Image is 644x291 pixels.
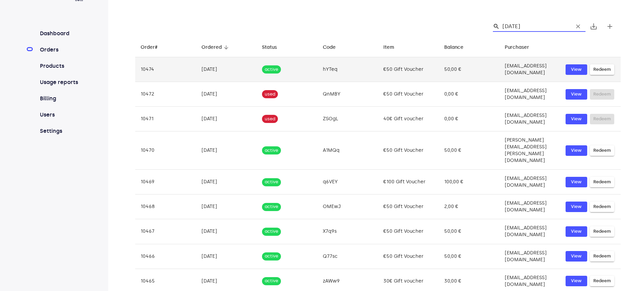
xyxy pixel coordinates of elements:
[566,276,587,286] button: View
[439,131,500,170] td: 50,00 €
[135,131,196,170] td: 10470
[378,57,439,82] td: €50 Gift Voucher
[135,244,196,269] td: 10466
[593,66,611,74] span: Redeem
[444,43,472,51] span: Balance
[590,145,614,156] button: Redeem
[378,131,439,170] td: €50 Gift Voucher
[593,147,611,154] span: Redeem
[378,107,439,131] td: 40€ Gift voucher
[39,78,84,86] a: Usage reports
[569,147,584,154] span: View
[262,253,281,259] span: active
[566,64,587,75] button: View
[569,203,584,211] span: View
[499,170,560,194] td: [EMAIL_ADDRESS][DOMAIN_NAME]
[569,90,584,98] span: View
[196,82,257,107] td: [DATE]
[223,44,229,50] span: arrow_downward
[39,127,84,135] a: Settings
[196,219,257,244] td: [DATE]
[586,18,602,35] button: Export
[196,194,257,219] td: [DATE]
[590,64,614,75] button: Redeem
[378,244,439,269] td: €50 Gift Voucher
[499,82,560,107] td: [EMAIL_ADDRESS][DOMAIN_NAME]
[602,18,618,35] button: Create new gift card
[201,43,231,51] span: Ordered
[135,107,196,131] td: 10471
[141,43,158,51] div: Order#
[569,277,584,285] span: View
[317,82,378,107] td: QnMBY
[378,82,439,107] td: €50 Gift Voucher
[262,91,278,98] span: used
[505,43,538,51] span: Purchaser
[439,244,500,269] td: 50,00 €
[262,179,281,185] span: active
[317,170,378,194] td: q6VEY
[566,114,587,124] button: View
[135,219,196,244] td: 10467
[566,145,587,156] a: View
[569,252,584,260] span: View
[317,57,378,82] td: hYTeq
[262,43,286,51] span: Status
[317,107,378,131] td: ZSOgL
[502,21,568,32] input: Search
[571,19,586,34] button: Clear Search
[566,251,587,262] button: View
[499,57,560,82] td: [EMAIL_ADDRESS][DOMAIN_NAME]
[196,107,257,131] td: [DATE]
[569,66,584,74] span: View
[439,82,500,107] td: 0,00 €
[499,194,560,219] td: [EMAIL_ADDRESS][DOMAIN_NAME]
[196,131,257,170] td: [DATE]
[39,29,84,38] a: Dashboard
[499,107,560,131] td: [EMAIL_ADDRESS][DOMAIN_NAME]
[317,131,378,170] td: A1MQq
[590,251,614,262] button: Redeem
[383,43,394,51] div: Item
[590,22,598,30] span: save_alt
[201,43,222,51] div: Ordered
[39,95,84,103] a: Billing
[566,89,587,100] button: View
[499,244,560,269] td: [EMAIL_ADDRESS][DOMAIN_NAME]
[569,115,584,123] span: View
[39,46,84,54] a: Orders
[196,57,257,82] td: [DATE]
[439,194,500,219] td: 2,00 €
[39,62,84,70] a: Products
[135,170,196,194] td: 10469
[439,57,500,82] td: 50,00 €
[566,177,587,187] button: View
[317,194,378,219] td: OMEwJ
[566,226,587,237] button: View
[141,43,166,51] span: Order#
[135,57,196,82] td: 10474
[439,219,500,244] td: 50,00 €
[262,116,278,122] span: used
[606,22,614,30] span: add
[499,131,560,170] td: [PERSON_NAME][EMAIL_ADDRESS][PERSON_NAME][DOMAIN_NAME]
[493,23,500,30] span: search
[383,43,403,51] span: Item
[262,228,281,235] span: active
[317,244,378,269] td: Q77sc
[499,219,560,244] td: [EMAIL_ADDRESS][DOMAIN_NAME]
[262,43,277,51] div: Status
[378,194,439,219] td: €50 Gift Voucher
[378,170,439,194] td: €100 Gift Voucher
[593,252,611,260] span: Redeem
[569,228,584,235] span: View
[39,111,84,119] a: Users
[444,43,463,51] div: Balance
[566,202,587,212] button: View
